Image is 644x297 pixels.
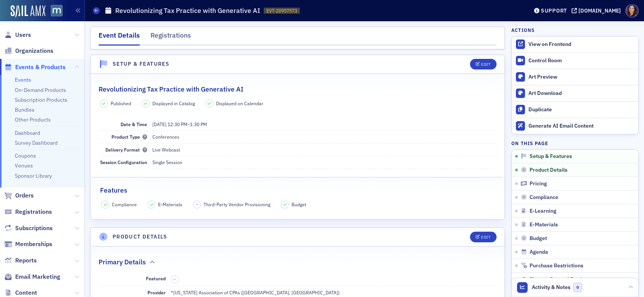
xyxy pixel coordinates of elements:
div: Event Details [99,30,140,46]
span: Email Marketing [15,273,60,281]
h2: Revolutionizing Tax Practice with Generative AI [99,84,243,94]
span: Registrations [15,208,52,216]
span: Published [111,100,131,107]
a: Dashboard [15,130,40,136]
span: E-Learning [530,208,556,215]
h1: Revolutionizing Tax Practice with Generative AI [115,6,260,15]
span: – [196,202,198,207]
div: Edit [481,62,490,66]
a: Sponsor Library [15,172,52,179]
a: On-Demand Products [15,87,66,93]
h2: Features [100,185,127,195]
span: 0 [573,283,583,292]
span: E-Materials [158,201,182,208]
a: Users [4,31,31,39]
div: Art Download [528,90,635,97]
h4: On this page [511,140,639,147]
a: Subscriptions [4,224,53,232]
button: [DOMAIN_NAME] [572,8,624,13]
button: Edit [470,232,496,242]
a: Control Room [512,53,638,69]
span: Memberships [15,240,52,248]
a: Content [4,289,37,297]
a: Subscription Products [15,96,67,103]
a: Events & Products [4,63,66,71]
span: Events & Products [15,63,66,71]
span: Activity & Notes [532,283,570,291]
span: Content [15,289,37,297]
span: Budget [291,201,306,208]
span: Date & Time [121,121,147,127]
span: Featured [146,275,166,281]
h4: Product Details [113,233,168,241]
span: Displayed in Catalog [152,100,195,107]
a: Orders [4,191,34,200]
span: – [152,121,207,127]
span: *[US_STATE] Association of CPAs ([GEOGRAPHIC_DATA], [GEOGRAPHIC_DATA]) [171,289,340,295]
span: Provider [147,289,166,295]
span: [DATE] [152,121,166,127]
a: Art Preview [512,69,638,85]
h2: Primary Details [99,257,146,267]
span: Single Session [152,159,182,165]
span: Budget [530,235,547,242]
span: Compliance [112,201,137,208]
a: Events [15,76,31,83]
span: – [174,276,176,282]
span: Conferences [152,134,179,140]
span: Agenda [530,249,548,256]
span: Displayed on Calendar [216,100,263,107]
time: 12:30 PM [168,121,187,127]
div: Generate AI Email Content [528,123,635,130]
a: Memberships [4,240,52,248]
span: E-Materials [530,221,558,228]
span: Third-Party Vendor Provisioning [204,201,270,208]
span: Product Details [530,167,567,174]
a: Other Products [15,116,51,123]
a: Coupons [15,152,36,159]
time: 1:30 PM [190,121,207,127]
a: Venues [15,162,33,169]
a: Bundles [15,106,34,113]
button: Edit [470,59,496,70]
span: Organizations [15,47,53,55]
div: Registrations [150,30,191,44]
div: View on Frontend [528,41,635,48]
span: Purchase Restrictions [530,262,583,269]
div: Duplicate [528,106,635,113]
span: Reports [15,256,37,265]
div: Edit [481,235,490,239]
a: View on Frontend [512,36,638,52]
h4: Setup & Features [113,60,169,68]
div: Art Preview [528,74,635,81]
img: SailAMX [11,5,45,17]
a: Reports [4,256,37,265]
a: Registrations [4,208,52,216]
span: Setup & Features [530,153,572,160]
span: Pricing [530,180,547,187]
button: Generate AI Email Content [512,118,638,134]
span: Finance Journal Entries [530,276,588,283]
a: Art Download [512,85,638,101]
button: Duplicate [512,101,638,118]
a: View Homepage [45,5,63,18]
span: EVT-20957573 [266,8,297,14]
span: Product Type [111,134,147,140]
span: Subscriptions [15,224,53,232]
div: Control Room [528,57,635,64]
h4: Actions [511,27,535,33]
a: Survey Dashboard [15,139,58,146]
span: Live Webcast [152,147,180,153]
img: SailAMX [51,5,63,17]
span: Compliance [530,194,558,201]
span: Delivery Format [105,147,147,153]
span: Orders [15,191,34,200]
div: [DOMAIN_NAME] [578,7,621,14]
div: Support [541,7,567,14]
a: Email Marketing [4,273,60,281]
a: Organizations [4,47,53,55]
span: Session Configuration [100,159,147,165]
span: Profile [625,4,639,17]
span: Users [15,31,31,39]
